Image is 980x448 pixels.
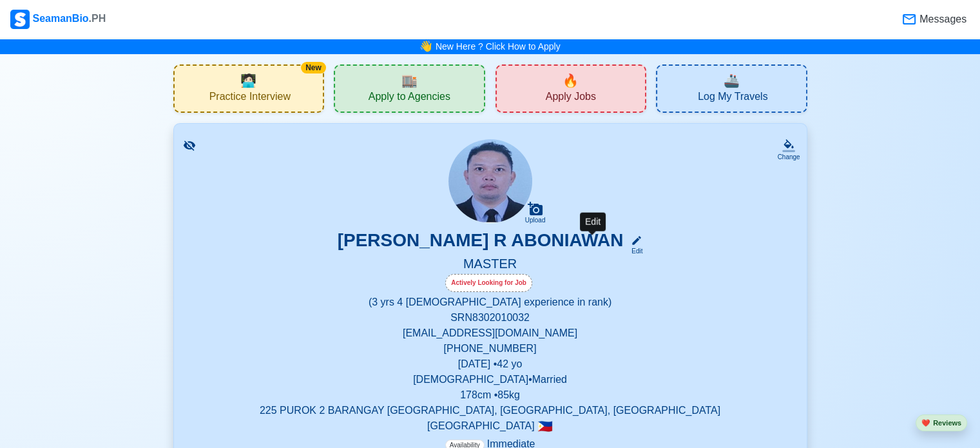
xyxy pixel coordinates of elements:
h3: [PERSON_NAME] R ABONIAWAN [338,229,624,256]
p: [PHONE_NUMBER] [189,341,791,356]
span: 🇵🇭 [537,420,553,433]
h5: MASTER [189,256,791,274]
div: Change [777,152,800,162]
span: new [562,71,579,90]
span: travel [724,71,740,90]
span: interview [240,71,256,90]
p: [DATE] • 42 yo [189,356,791,372]
div: SeamanBio [10,10,106,29]
span: Practice Interview [209,90,291,106]
a: New Here ? Click How to Apply [436,41,561,52]
button: heartReviews [916,414,967,432]
p: SRN 8302010032 [189,310,791,326]
span: agencies [401,71,418,90]
span: Log My Travels [698,90,767,106]
span: heart [921,419,930,427]
span: Messages [917,12,966,27]
span: Apply Jobs [546,90,596,106]
p: [DEMOGRAPHIC_DATA] • Married [189,372,791,387]
p: (3 yrs 4 [DEMOGRAPHIC_DATA] experience in rank) [189,295,791,310]
p: 225 PUROK 2 BARANGAY [GEOGRAPHIC_DATA], [GEOGRAPHIC_DATA], [GEOGRAPHIC_DATA] [189,403,791,418]
div: Edit [580,212,606,231]
p: [EMAIL_ADDRESS][DOMAIN_NAME] [189,326,791,341]
p: [GEOGRAPHIC_DATA] [189,418,791,434]
div: Actively Looking for Job [445,274,532,292]
div: Edit [626,246,642,256]
p: 178 cm • 85 kg [189,387,791,403]
img: Logo [10,10,30,29]
span: .PH [89,13,106,24]
div: New [301,62,326,73]
div: Upload [525,217,546,224]
span: Apply to Agencies [369,90,450,106]
span: bell [416,36,436,56]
